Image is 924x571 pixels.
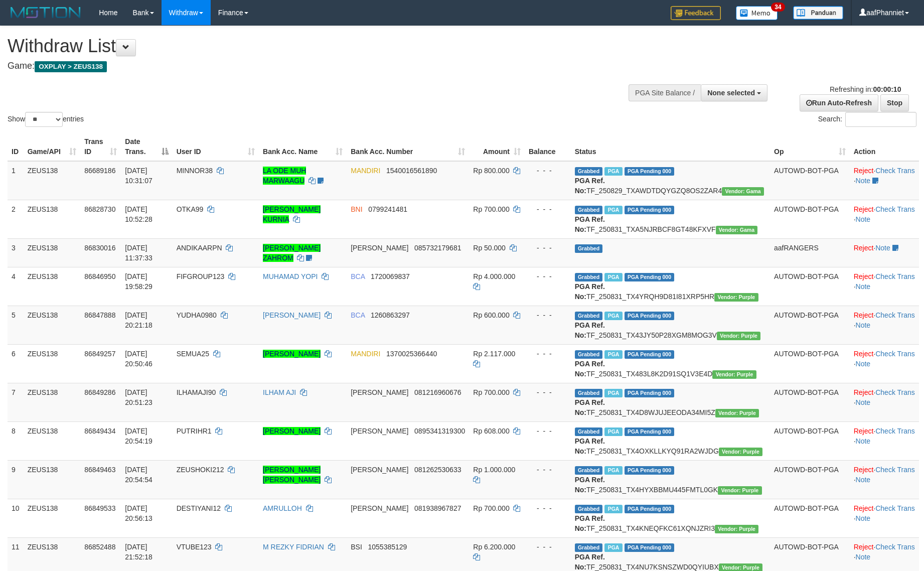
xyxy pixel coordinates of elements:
span: [DATE] 20:54:19 [125,427,152,445]
th: Trans ID: activate to sort column ascending [80,132,121,161]
span: [PERSON_NAME] [351,504,408,512]
span: [PERSON_NAME] [351,466,408,474]
td: ZEUS138 [24,344,80,383]
span: YUDHA0980 [177,311,217,319]
span: PUTRIHR1 [177,427,212,435]
td: · · [850,344,919,383]
td: TF_250831_TX43JY50P28XGM8MOG3V [571,306,770,344]
b: PGA Ref. No: [575,360,605,378]
span: FIFGROUP123 [177,272,225,280]
span: Grabbed [575,427,603,436]
span: SEMUA25 [177,350,209,358]
a: Note [856,177,871,185]
span: BSI [351,543,362,551]
span: Vendor URL: https://trx31.1velocity.biz [722,187,764,196]
img: Feedback.jpg [671,6,721,20]
div: PGA Site Balance / [629,84,701,101]
td: TF_250831_TX4HYXBBMU445FMTL0GK [571,460,770,499]
td: · · [850,306,919,344]
a: Note [856,215,871,223]
td: AUTOWD-BOT-PGA [770,421,850,460]
span: Vendor URL: https://trx4.1velocity.biz [717,332,760,340]
a: Note [856,514,871,522]
td: TF_250831_TX4KNEQFKC61XQNJZRI3 [571,499,770,537]
span: Copy 1370025366440 to clipboard [386,350,437,358]
span: Marked by aafnoeunsreypich [604,312,622,320]
th: ID [8,132,24,161]
td: TF_250829_TXAWDTDQYGZQ8OS2ZAR4 [571,161,770,200]
td: aafRANGERS [770,238,850,267]
td: 8 [8,421,24,460]
a: Reject [854,311,874,319]
div: - - - [529,542,567,552]
span: ILHAMAJI90 [177,388,216,396]
span: Vendor URL: https://trx4.1velocity.biz [718,486,761,495]
span: Rp 700.000 [473,205,509,213]
td: AUTOWD-BOT-PGA [770,306,850,344]
td: AUTOWD-BOT-PGA [770,499,850,537]
td: AUTOWD-BOT-PGA [770,383,850,421]
a: Check Trans [875,311,915,319]
td: ZEUS138 [24,383,80,421]
span: Grabbed [575,206,603,214]
span: Marked by aafsreyleap [604,206,622,214]
span: 34 [771,3,785,12]
span: 86849463 [84,466,115,474]
span: Vendor URL: https://trx31.1velocity.biz [716,226,758,234]
span: MINNOR38 [177,167,213,175]
a: Check Trans [875,543,915,551]
div: - - - [529,349,567,359]
a: Reject [854,244,874,252]
b: PGA Ref. No: [575,321,605,339]
a: Check Trans [875,427,915,435]
td: TF_250831_TX4OXKLLKYQ91RA2WJDG [571,421,770,460]
a: Note [856,282,871,291]
button: None selected [701,84,767,101]
span: 86849257 [84,350,115,358]
label: Show entries [8,112,84,127]
span: Vendor URL: https://trx4.1velocity.biz [719,448,762,456]
span: [PERSON_NAME] [351,427,408,435]
td: · · [850,421,919,460]
a: Reject [854,543,874,551]
td: ZEUS138 [24,460,80,499]
span: Vendor URL: https://trx4.1velocity.biz [715,525,758,533]
span: Rp 800.000 [473,167,509,175]
span: 86852488 [84,543,115,551]
span: Rp 4.000.000 [473,272,515,280]
div: - - - [529,204,567,214]
a: Note [856,321,871,329]
span: Vendor URL: https://trx4.1velocity.biz [715,409,759,417]
a: Note [875,244,890,252]
div: - - - [529,243,567,253]
div: - - - [529,387,567,397]
span: Copy 1260863297 to clipboard [371,311,410,319]
td: 9 [8,460,24,499]
span: PGA Pending [625,167,675,176]
span: [DATE] 19:58:29 [125,272,152,291]
td: 4 [8,267,24,306]
span: [DATE] 11:37:33 [125,244,152,262]
span: Rp 700.000 [473,388,509,396]
span: Grabbed [575,244,603,253]
span: [PERSON_NAME] [351,388,408,396]
span: Copy 1540016561890 to clipboard [386,167,437,175]
span: Rp 6.200.000 [473,543,515,551]
b: PGA Ref. No: [575,514,605,532]
a: Check Trans [875,466,915,474]
th: Game/API: activate to sort column ascending [24,132,80,161]
a: M REZKY FIDRIAN [263,543,324,551]
a: [PERSON_NAME] [263,350,321,358]
span: Copy 1055385129 to clipboard [368,543,407,551]
a: Note [856,437,871,445]
span: Rp 608.000 [473,427,509,435]
a: Reject [854,388,874,396]
span: 86689186 [84,167,115,175]
span: BCA [351,311,365,319]
td: ZEUS138 [24,421,80,460]
a: Note [856,360,871,368]
td: AUTOWD-BOT-PGA [770,460,850,499]
span: 86847888 [84,311,115,319]
a: Reject [854,350,874,358]
a: Check Trans [875,272,915,280]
